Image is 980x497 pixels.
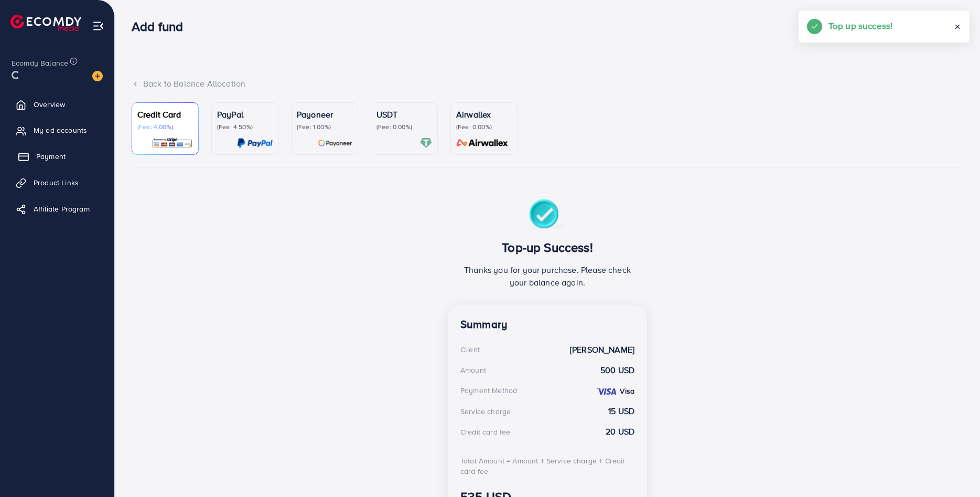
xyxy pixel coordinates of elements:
p: USDT [376,108,432,121]
p: PayPal [217,108,273,121]
p: Thanks you for your purchase. Please check your balance again. [460,263,634,289]
strong: [PERSON_NAME] [570,344,634,356]
p: (Fee: 4.50%) [217,123,273,131]
h3: Add fund [132,19,191,34]
h5: Top up success! [828,19,892,33]
span: Overview [34,99,65,110]
p: (Fee: 0.00%) [376,123,432,131]
strong: 20 USD [606,426,634,438]
img: card [453,137,512,149]
img: card [152,137,193,149]
div: Credit card fee [460,427,510,437]
div: Total Amount = Amount + Service charge + Credit card fee [460,456,634,477]
img: logo [10,15,81,31]
a: Product Links [8,172,106,193]
iframe: Chat [935,450,972,489]
span: Payment [36,151,66,162]
img: success [529,199,566,231]
img: image [92,71,103,81]
p: Payoneer [297,108,352,121]
strong: Visa [620,386,634,396]
img: card [318,137,352,149]
p: (Fee: 4.00%) [137,123,193,131]
span: Product Links [34,177,79,188]
p: (Fee: 0.00%) [456,123,512,131]
a: My ad accounts [8,120,106,141]
span: Affiliate Program [34,204,90,214]
div: Client [460,344,480,355]
a: Overview [8,94,106,115]
span: My ad accounts [34,125,87,135]
a: Affiliate Program [8,198,106,219]
p: (Fee: 1.00%) [297,123,352,131]
strong: 500 USD [600,364,634,376]
div: Service charge [460,406,511,417]
a: Payment [8,146,106,167]
div: Payment Method [460,385,517,396]
span: Ecomdy Balance [12,58,68,68]
img: credit [596,387,617,396]
div: Back to Balance Allocation [132,78,963,90]
div: Amount [460,365,486,375]
p: Airwallex [456,108,512,121]
img: card [420,137,432,149]
p: Credit Card [137,108,193,121]
img: card [237,137,273,149]
h3: Top-up Success! [460,240,634,255]
h4: Summary [460,318,634,331]
img: menu [92,20,104,32]
strong: 15 USD [608,405,634,417]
